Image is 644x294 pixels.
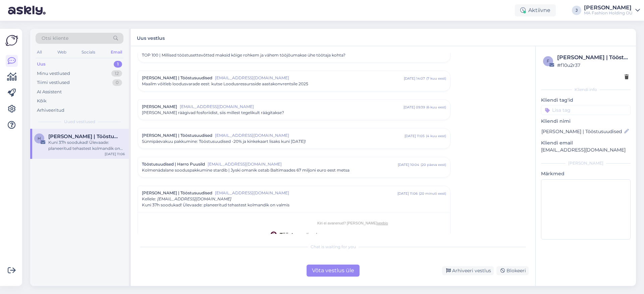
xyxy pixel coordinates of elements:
span: Kuni 37h soodukad! Ülevaade: planeeritud tehastest kolmandik on valmis [142,202,289,208]
div: [DATE] 09:39 [404,105,425,110]
div: ( 20 päeva eest ) [421,162,446,167]
span: Otsi kliente [42,35,68,42]
div: Email [109,48,123,57]
span: [EMAIL_ADDRESS][DOMAIN_NAME] [180,104,404,110]
span: [PERSON_NAME] | Tööstusuudised [142,132,212,138]
div: # f10u2r37 [557,62,629,69]
div: Arhiveeri vestlus [442,266,494,275]
span: [EMAIL_ADDRESS][DOMAIN_NAME] [215,75,404,81]
div: J [572,6,581,15]
p: Kliendi nimi [541,118,631,125]
div: 0 [112,79,122,86]
span: f [547,59,549,64]
div: MA Fashion Holding OÜ [584,10,633,16]
img: Askly Logo [5,34,18,47]
div: Minu vestlused [37,70,70,77]
div: [PERSON_NAME] [541,160,631,166]
div: Kliendi info [541,87,631,93]
div: All [36,48,43,57]
div: [DATE] 10:04 [398,162,419,167]
span: Kellele : [142,196,156,201]
p: [EMAIL_ADDRESS][DOMAIN_NAME] [541,146,631,154]
a: [PERSON_NAME]MA Fashion Holding OÜ [584,5,640,16]
div: [DATE] 11:06 [397,191,418,196]
span: [PERSON_NAME] [142,104,177,110]
div: Chat is waiting for you [138,244,529,250]
div: AI Assistent [37,89,62,95]
div: ( 6 kuu eest ) [426,105,446,110]
div: [DATE] 14:07 [404,76,425,81]
div: Võta vestlus üle [307,265,360,277]
div: Tiimi vestlused [37,79,70,86]
p: Kliendi email [541,139,631,146]
input: Lisa nimi [541,128,623,135]
div: ( 7 kuu eest ) [426,76,446,81]
span: TOP 100 | Millised tööstusettevõtted maksid kõige rohkem ja vähem tööjõumakse ühe töötaja kohta? [142,52,345,58]
input: Lisa tag [541,105,631,115]
span: [EMAIL_ADDRESS][DOMAIN_NAME] [208,161,398,167]
span: [EMAIL_ADDRESS][DOMAIN_NAME] [215,190,397,196]
div: [DATE] 11:05 [405,133,425,138]
div: 1 [114,61,122,68]
div: Arhiveeritud [37,107,64,114]
div: ( 20 minuti eest ) [419,191,446,196]
span: Sünnipäevakuu pakkumine: Tööstusuudised -20% ja kinkekaart lisaks kuni [DATE]! [142,138,306,144]
div: Kõik [37,98,47,104]
span: [PERSON_NAME] | Tööstusuudised [142,75,212,81]
div: Uus [37,61,46,68]
span: Maailm võitleb loodusvarade eest: kutse Loodusressursside aastakonvrentsile 2025 [142,81,308,87]
span: [EMAIL_ADDRESS][DOMAIN_NAME] [157,196,231,201]
div: [PERSON_NAME] [584,5,633,10]
div: Web [56,48,68,57]
label: Uus vestlus [137,33,165,42]
span: [PERSON_NAME] | Tööstusuudised [142,190,212,196]
div: Aktiivne [515,4,556,16]
div: Socials [80,48,97,57]
span: Tööstusuudised | Harro Puusild [142,161,205,167]
div: Kuni 37h soodukad! Ülevaade: planeeritud tehastest kolmandik on valmis [48,139,125,152]
a: veebis [377,221,388,225]
span: Harro Puusild | Tööstusuudised [48,133,118,139]
span: H [38,136,41,141]
div: [DATE] 11:06 [105,152,125,157]
div: ( 4 kuu eest ) [426,133,446,138]
span: [EMAIL_ADDRESS][DOMAIN_NAME] [215,132,405,138]
p: Kiri ei avanenud? [PERSON_NAME] [200,222,388,224]
div: Blokeeri [496,266,529,275]
span: Uued vestlused [64,119,95,125]
div: [PERSON_NAME] | Tööstusuudised [557,54,629,62]
span: Kolmenädalane sooduspakkumine stardib | Jyski omanik ostab Baltimaades 67 miljoni euro eest metsa [142,167,350,173]
div: 12 [111,70,122,77]
span: [PERSON_NAME] räägivad fosforiidist, siis millest tegelikult räägitakse? [142,110,284,116]
p: Kliendi tag'id [541,97,631,104]
img: Tööstusuudised [270,231,317,238]
p: Märkmed [541,170,631,177]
